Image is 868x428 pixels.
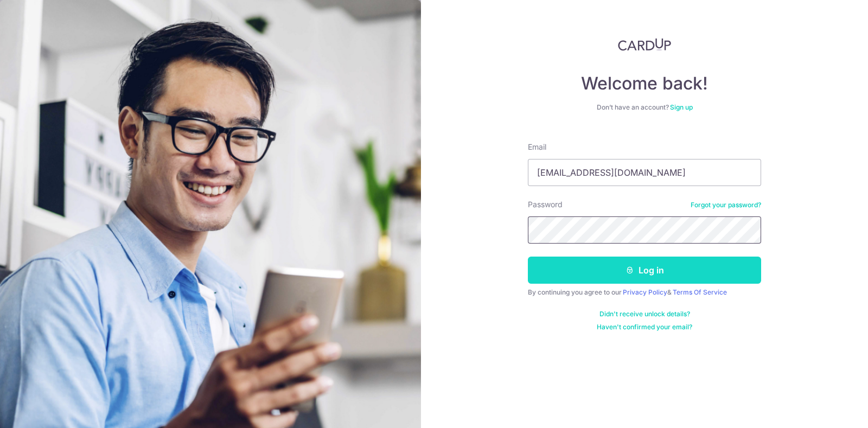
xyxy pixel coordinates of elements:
[528,159,761,186] input: Enter your Email
[597,323,692,331] a: Haven't confirmed your email?
[618,38,671,51] img: CardUp Logo
[528,199,563,210] label: Password
[528,288,761,297] div: By continuing you agree to our &
[691,201,761,209] a: Forgot your password?
[528,73,761,94] h4: Welcome back!
[528,142,546,152] label: Email
[599,310,690,318] a: Didn't receive unlock details?
[623,288,667,296] a: Privacy Policy
[528,257,761,284] button: Log in
[670,103,693,111] a: Sign up
[673,288,727,296] a: Terms Of Service
[528,103,761,112] div: Don’t have an account?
